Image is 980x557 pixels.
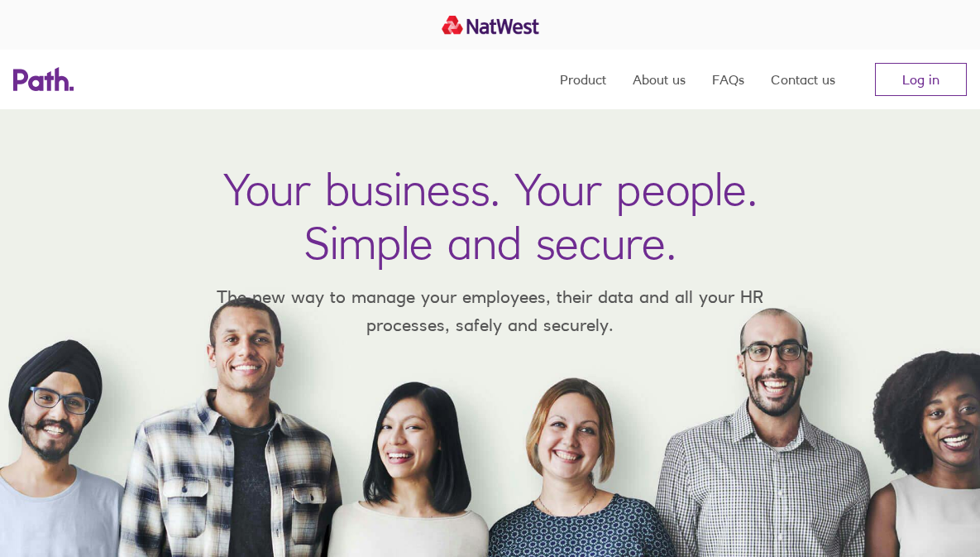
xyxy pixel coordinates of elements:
[771,50,835,109] a: Contact us
[633,50,686,109] a: About us
[223,162,758,270] h1: Your business. Your people. Simple and secure.
[712,50,744,109] a: FAQs
[193,283,788,339] p: The new way to manage your employees, their data and all your HR processes, safely and securely.
[875,63,967,96] a: Log in
[560,50,606,109] a: Product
